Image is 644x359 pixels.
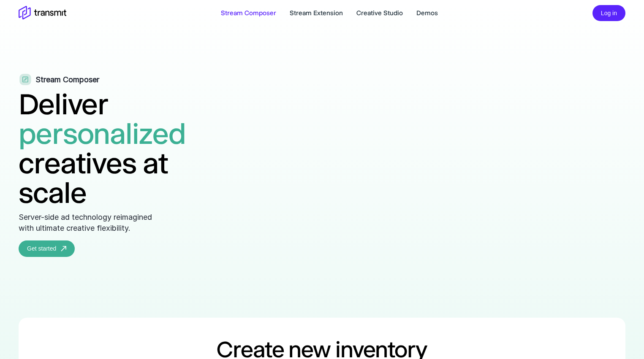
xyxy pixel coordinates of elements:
[19,240,75,257] a: Get started
[290,8,343,18] a: Stream Extension
[19,212,168,234] p: Server-side ad technology reimagined with ultimate creative flexibility.
[592,8,625,16] a: Log in
[19,116,186,151] span: personalized
[416,8,438,18] a: Demos
[221,8,276,18] a: Stream Composer
[19,89,220,208] h1: Deliver creatives at scale
[592,5,625,22] button: Log in
[35,74,99,85] p: Stream Composer
[356,8,403,18] a: Creative Studio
